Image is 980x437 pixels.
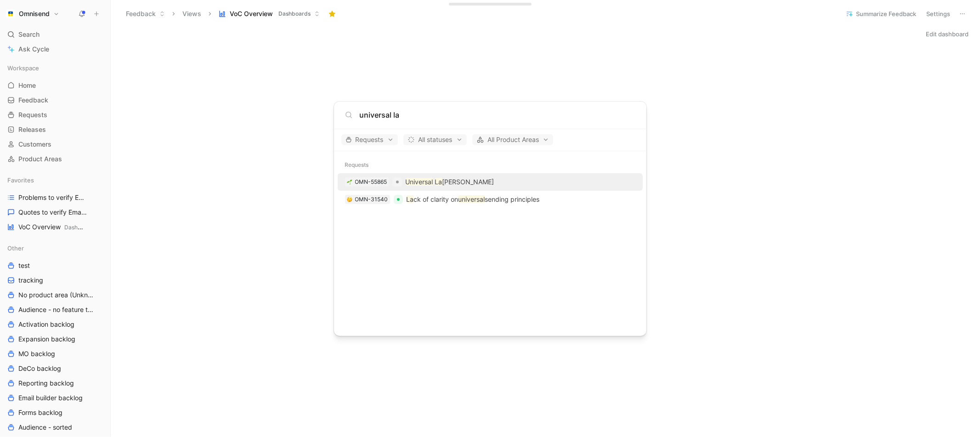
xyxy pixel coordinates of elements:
[406,178,433,186] mark: Universal
[407,194,540,205] p: ck of clarity on sending principles
[472,134,553,145] button: All Product Areas
[347,197,352,202] img: 🤔
[355,177,387,187] div: OMN-55865
[406,176,494,187] p: [PERSON_NAME]
[435,178,442,186] mark: La
[403,134,467,145] button: All statuses
[408,134,463,145] span: All statuses
[355,195,388,204] div: OMN-31540
[407,195,414,203] mark: La
[476,134,549,145] span: All Product Areas
[347,179,352,185] img: 🌱
[341,134,398,145] button: Requests
[360,109,635,120] input: Type a command or search anything
[338,173,643,191] a: 🌱OMN-55865Universal La[PERSON_NAME]
[338,191,643,208] a: 🤔OMN-31540Lack of clarity onuniversalsending principles
[334,157,646,173] div: Requests
[459,195,485,203] mark: universal
[346,134,394,145] span: Requests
